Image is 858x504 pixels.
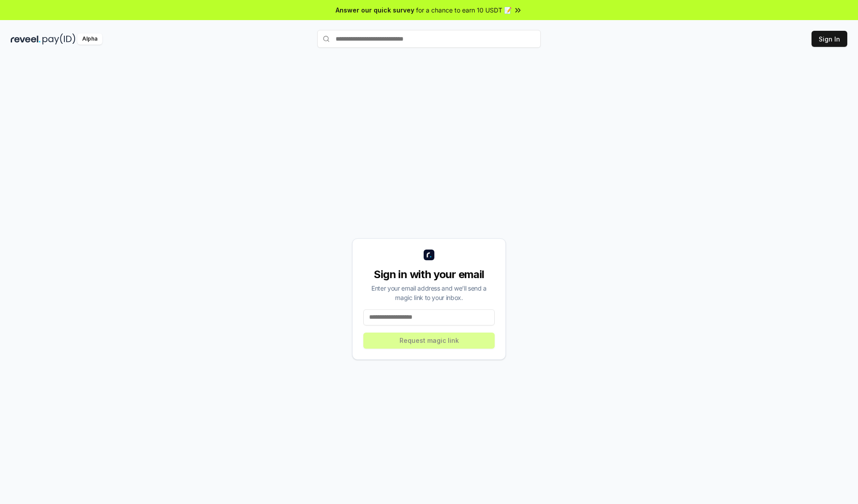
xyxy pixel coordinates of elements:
span: for a chance to earn 10 USDT 📝 [416,5,512,15]
img: pay_id [42,33,76,45]
span: Answer our quick survey [336,5,414,15]
button: Sign In [812,31,847,47]
div: Alpha [77,33,102,45]
div: Sign in with your email [363,267,495,282]
div: Enter your email address and we’ll send a magic link to your inbox. [363,283,495,302]
img: reveel_dark [11,33,41,45]
img: logo_small [424,250,434,260]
